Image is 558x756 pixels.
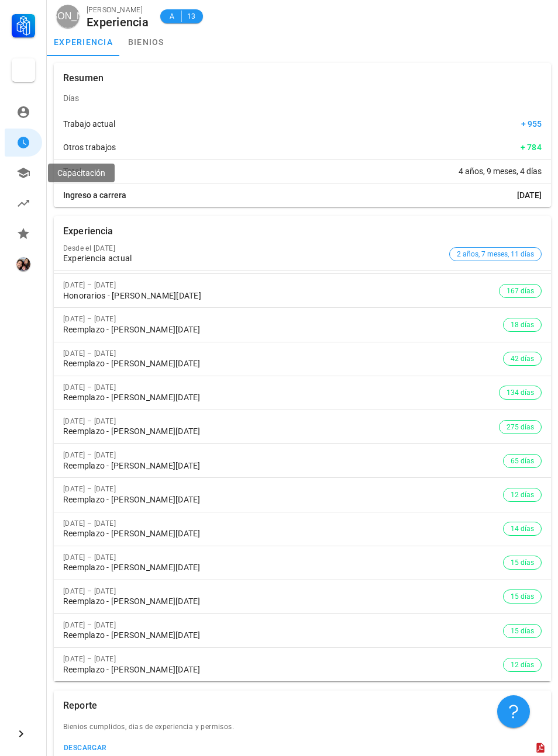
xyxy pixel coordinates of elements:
[511,455,534,467] span: 65 días
[521,141,542,153] span: + 784
[87,4,149,16] div: [PERSON_NAME]
[54,84,551,112] div: Días
[511,658,534,671] span: 12 días
[63,63,104,93] div: Resumen
[58,740,112,756] button: descargar
[521,118,542,130] span: + 955
[459,165,542,177] span: 4 años, 9 meses, 4 días
[63,417,499,425] div: [DATE] – [DATE]
[29,5,106,28] span: [PERSON_NAME]
[63,691,97,721] div: Reporte
[507,285,534,297] span: 167 días
[63,529,503,539] div: Reemplazo - [PERSON_NAME][DATE]
[63,587,503,595] div: [DATE] – [DATE]
[63,519,503,528] div: [DATE] – [DATE]
[63,315,503,323] div: [DATE] – [DATE]
[63,665,503,675] div: Reemplazo - [PERSON_NAME][DATE]
[63,165,81,177] span: Total
[54,721,551,740] div: Bienios cumplidos, dias de experiencia y permisos.
[47,28,120,56] a: experiencia
[63,291,499,301] div: Honorarios - [PERSON_NAME][DATE]
[87,16,149,29] div: Experiencia
[63,281,499,289] div: [DATE] – [DATE]
[63,325,503,335] div: Reemplazo - [PERSON_NAME][DATE]
[63,216,113,247] div: Experiencia
[63,349,503,358] div: [DATE] – [DATE]
[511,522,534,535] span: 14 días
[187,11,196,22] span: 13
[63,359,503,369] div: Reemplazo - [PERSON_NAME][DATE]
[63,244,445,252] div: Desde el [DATE]
[16,257,30,271] div: avatar
[63,426,499,436] div: Reemplazo - [PERSON_NAME][DATE]
[167,11,177,22] span: A
[517,189,542,201] span: [DATE]
[63,485,503,493] div: [DATE] – [DATE]
[63,744,107,752] div: descargar
[63,118,115,130] span: Trabajo actual
[63,461,503,471] div: Reemplazo - [PERSON_NAME][DATE]
[511,590,534,603] span: 15 días
[63,451,503,459] div: [DATE] – [DATE]
[511,556,534,569] span: 15 días
[507,386,534,399] span: 134 días
[511,318,534,331] span: 18 días
[63,630,503,640] div: Reemplazo - [PERSON_NAME][DATE]
[63,655,503,663] div: [DATE] – [DATE]
[63,597,503,606] div: Reemplazo - [PERSON_NAME][DATE]
[63,621,503,629] div: [DATE] – [DATE]
[63,563,503,573] div: Reemplazo - [PERSON_NAME][DATE]
[63,141,116,153] span: Otros trabajos
[120,28,173,56] a: bienios
[63,495,503,505] div: Reemplazo - [PERSON_NAME][DATE]
[63,553,503,561] div: [DATE] – [DATE]
[507,421,534,434] span: 275 días
[56,5,80,28] div: avatar
[511,352,534,365] span: 42 días
[457,248,534,261] span: 2 años, 7 meses, 11 días
[63,254,445,263] div: Experiencia actual
[63,393,499,403] div: Reemplazo - [PERSON_NAME][DATE]
[511,488,534,501] span: 12 días
[511,625,534,637] span: 15 días
[63,189,126,201] span: Ingreso a carrera
[63,383,499,391] div: [DATE] – [DATE]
